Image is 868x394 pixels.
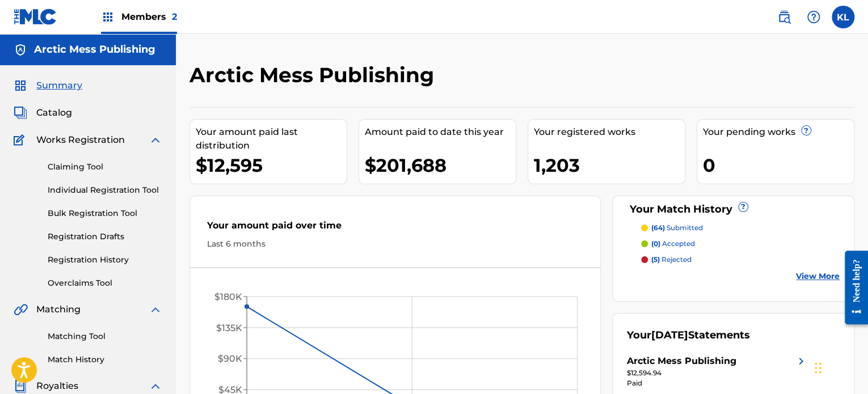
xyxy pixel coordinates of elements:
div: Your Match History [627,202,840,217]
h2: Arctic Mess Publishing [189,62,440,88]
div: User Menu [832,6,854,28]
div: Last 6 months [207,238,583,250]
a: Public Search [773,6,795,28]
div: $12,595 [196,152,347,178]
p: accepted [651,239,695,249]
tspan: $135K [216,322,242,333]
div: Amount paid to date this year [365,125,516,139]
span: 2 [172,11,177,22]
p: submitted [651,223,703,233]
a: Claiming Tool [48,161,162,173]
span: ? [739,202,748,211]
img: expand [149,133,162,147]
img: Summary [14,79,27,92]
img: expand [149,303,162,316]
img: right chevron icon [794,354,808,368]
img: Catalog [14,106,27,120]
tspan: $180K [214,291,242,302]
img: Royalties [14,379,27,393]
div: Help [802,6,825,28]
p: rejected [651,255,692,265]
span: Matching [36,303,81,316]
span: Members [121,10,177,23]
span: Summary [36,79,82,92]
span: Catalog [36,106,72,120]
a: Registration History [48,254,162,266]
a: Arctic Mess Publishingright chevron icon$12,594.94Paid [627,354,808,388]
div: 1,203 [534,152,685,178]
a: Individual Registration Tool [48,184,162,196]
a: SummarySummary [14,79,82,92]
img: Matching [14,303,28,316]
div: Your Statements [627,328,750,343]
a: Match History [48,354,162,366]
div: Your amount paid over time [207,219,583,238]
img: Top Rightsholders [101,10,115,24]
span: (0) [651,239,660,248]
a: Matching Tool [48,331,162,342]
div: 0 [703,152,854,178]
div: Your amount paid last distribution [196,125,347,152]
span: (64) [651,223,665,232]
img: Accounts [14,43,27,57]
iframe: Chat Widget [811,340,868,394]
tspan: $90K [218,353,242,364]
div: $201,688 [365,152,516,178]
a: Bulk Registration Tool [48,207,162,219]
a: (64) submitted [641,223,840,233]
a: Overclaims Tool [48,277,162,289]
img: search [777,10,791,24]
a: View More [796,270,840,282]
img: MLC Logo [14,9,57,25]
div: Drag [815,351,821,385]
span: ? [802,126,811,135]
a: CatalogCatalog [14,106,72,120]
span: Works Registration [36,133,125,147]
div: Paid [627,378,808,388]
img: Works Registration [14,133,28,147]
div: $12,594.94 [627,368,808,378]
a: Registration Drafts [48,231,162,243]
a: (5) rejected [641,255,840,265]
img: help [807,10,820,24]
a: (0) accepted [641,239,840,249]
span: Royalties [36,379,78,393]
iframe: Resource Center [836,242,868,333]
div: Your pending works [703,125,854,139]
span: (5) [651,255,660,264]
div: Arctic Mess Publishing [627,354,736,368]
span: [DATE] [651,329,688,341]
h5: Arctic Mess Publishing [34,43,155,56]
img: expand [149,379,162,393]
div: Your registered works [534,125,685,139]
